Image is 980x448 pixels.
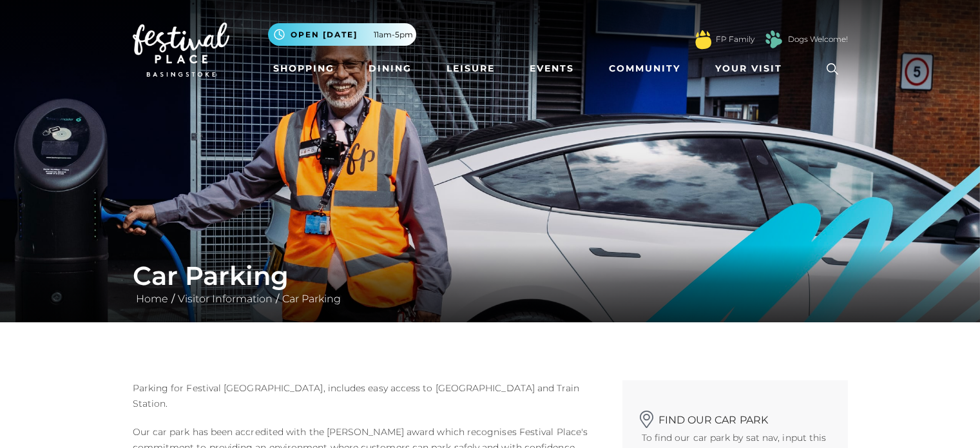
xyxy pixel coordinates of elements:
a: Events [524,57,579,81]
a: Dogs Welcome! [788,34,848,45]
a: Car Parking [279,293,344,305]
a: Dining [363,57,417,81]
span: Parking for Festival [GEOGRAPHIC_DATA], includes easy access to [GEOGRAPHIC_DATA] and Train Station. [133,382,579,409]
a: Home [133,293,171,305]
a: Your Visit [710,57,794,81]
a: Leisure [441,57,500,81]
h2: Find our car park [642,406,829,426]
a: Community [604,57,686,81]
a: FP Family [716,34,754,45]
span: 11am-5pm [374,29,413,41]
h1: Car Parking [133,260,848,291]
div: / / [123,260,858,307]
span: Your Visit [715,62,782,75]
span: Open [DATE] [291,29,358,41]
button: Open [DATE] 11am-5pm [268,23,416,46]
a: Shopping [268,57,340,81]
a: Visitor Information [175,293,276,305]
img: Festival Place Logo [133,23,229,77]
